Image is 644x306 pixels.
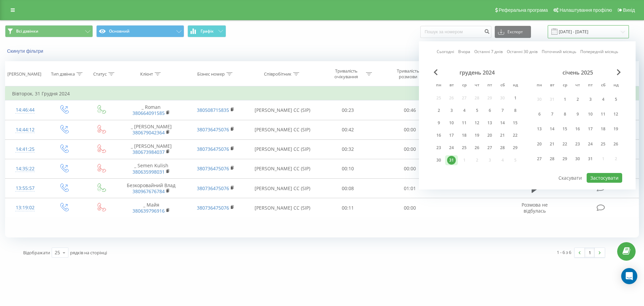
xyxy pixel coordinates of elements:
[328,68,364,80] div: Тривалість очікування
[533,138,546,150] div: пн 20 січ 2025 р.
[248,139,317,159] td: [PERSON_NAME] CC (SIP)
[585,248,595,257] a: 1
[458,130,471,140] div: ср 18 груд 2024 р.
[496,130,509,140] div: сб 21 груд 2024 р.
[460,106,469,115] div: 4
[379,159,440,178] td: 00:00
[445,118,458,128] div: вт 10 груд 2024 р.
[599,110,607,119] div: 11
[248,179,317,198] td: [PERSON_NAME] CC (SIP)
[70,250,107,256] span: рядків на сторінці
[460,119,469,127] div: 11
[573,140,582,148] div: 23
[496,105,509,116] div: сб 7 груд 2024 р.
[580,48,618,55] a: Попередній місяць
[12,182,38,195] div: 13:55:57
[510,81,520,91] abbr: неділя
[573,81,583,91] abbr: четвер
[611,140,620,148] div: 26
[597,138,609,150] div: сб 25 січ 2025 р.
[55,249,60,256] div: 25
[599,140,607,148] div: 25
[509,105,522,116] div: нд 8 груд 2024 р.
[571,123,584,135] div: чт 16 січ 2025 р.
[586,95,595,104] div: 3
[434,156,443,165] div: 30
[458,118,471,128] div: ср 11 груд 2024 р.
[458,105,471,116] div: ср 4 груд 2024 р.
[119,179,183,198] td: Безкоровайний Влад
[473,119,481,127] div: 12
[485,131,494,140] div: 20
[434,131,443,140] div: 16
[197,126,229,133] a: 380736475076
[93,71,107,77] div: Статус
[547,81,557,91] abbr: вівторок
[497,81,507,91] abbr: субота
[447,119,456,127] div: 10
[432,105,445,116] div: пн 2 груд 2024 р.
[559,7,612,13] span: Налаштування профілю
[611,81,621,91] abbr: неділя
[140,71,153,77] div: Клієнт
[546,153,558,165] div: вт 28 січ 2025 р.
[483,118,496,128] div: пт 13 груд 2024 р.
[509,143,522,153] div: нд 29 груд 2024 р.
[317,120,379,139] td: 00:42
[445,143,458,153] div: вт 24 груд 2024 р.
[119,139,183,159] td: _ [PERSON_NAME]
[585,81,595,91] abbr: п’ятниця
[560,125,569,133] div: 15
[584,93,597,105] div: пт 3 січ 2025 р.
[12,143,38,156] div: 14:41:25
[558,108,571,120] div: ср 8 січ 2025 р.
[248,120,317,139] td: [PERSON_NAME] CC (SIP)
[546,123,558,135] div: вт 14 січ 2025 р.
[584,108,597,120] div: пт 10 січ 2025 р.
[573,110,582,119] div: 9
[445,155,458,165] div: вт 31 груд 2024 р.
[555,173,586,183] button: Скасувати
[472,81,482,91] abbr: четвер
[558,93,571,105] div: ср 1 січ 2025 р.
[571,138,584,150] div: чт 23 січ 2025 р.
[621,268,637,284] div: Open Intercom Messenger
[483,143,496,153] div: пт 27 груд 2024 р.
[522,202,548,214] span: Розмова не відбулась
[609,123,622,135] div: нд 19 січ 2025 р.
[617,69,621,75] span: Next Month
[458,48,470,55] a: Вчора
[534,81,544,91] abbr: понеділок
[560,110,569,119] div: 8
[511,143,520,152] div: 29
[432,130,445,140] div: пн 16 груд 2024 р.
[573,125,582,133] div: 16
[132,149,165,155] a: 380673984037
[201,29,214,34] span: Графік
[197,165,229,172] a: 380736475076
[611,110,620,119] div: 12
[420,26,491,38] input: Пошук за номером
[447,143,456,152] div: 24
[571,108,584,120] div: чт 9 січ 2025 р.
[379,198,440,218] td: 00:00
[597,108,609,120] div: сб 11 січ 2025 р.
[432,143,445,153] div: пн 23 груд 2024 р.
[586,155,595,163] div: 31
[548,155,556,163] div: 28
[197,205,229,211] a: 380736475076
[473,106,481,115] div: 5
[458,143,471,153] div: ср 25 груд 2024 р.
[560,81,570,91] abbr: середа
[499,7,548,13] span: Реферальна програма
[586,125,595,133] div: 17
[498,106,507,115] div: 7
[437,48,454,55] a: Сьогодні
[471,130,483,140] div: чт 19 груд 2024 р.
[546,138,558,150] div: вт 21 січ 2025 р.
[96,25,184,37] button: Основний
[623,7,635,13] span: Вихід
[446,81,457,91] abbr: вівторок
[483,105,496,116] div: пт 6 груд 2024 р.
[434,69,438,75] span: Previous Month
